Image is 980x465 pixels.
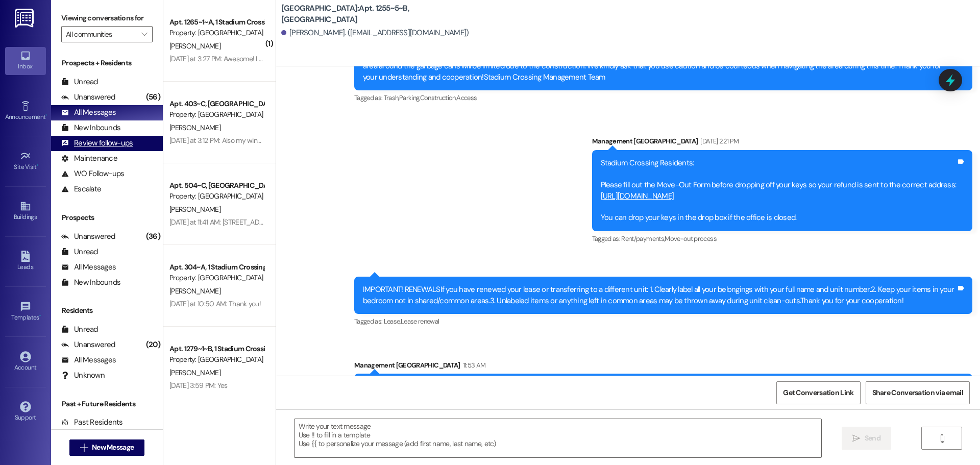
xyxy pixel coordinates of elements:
div: Apt. 403~C, [GEOGRAPHIC_DATA] [169,99,264,109]
span: [PERSON_NAME] [169,123,220,132]
div: [DATE] at 11:41 AM: [STREET_ADDRESS][PERSON_NAME] [169,217,332,227]
a: [URL][DOMAIN_NAME] [601,191,674,201]
div: WO Follow-ups [61,168,124,179]
b: [GEOGRAPHIC_DATA]: Apt. 1255~5~B, [GEOGRAPHIC_DATA] [281,3,485,25]
div: Prospects [51,212,163,223]
div: Maintenance [61,153,117,164]
img: ResiDesk Logo [15,9,36,28]
span: Construction , [420,93,457,102]
div: Unread [61,324,98,335]
span: Move-out process [665,234,717,243]
div: Unknown [61,370,105,381]
i:  [141,30,147,38]
div: All Messages [61,107,116,118]
div: Apt. 1279~1~B, 1 Stadium Crossing Guarantors [169,344,264,354]
a: Leads [5,248,46,275]
div: Apt. 304~A, 1 Stadium Crossing [169,262,264,273]
span: [PERSON_NAME] [169,205,220,214]
div: Past + Future Residents [51,399,163,409]
div: Past Residents [61,417,123,428]
div: Management [GEOGRAPHIC_DATA] [354,360,972,374]
div: Residents [51,305,163,316]
div: Unread [61,247,98,257]
span: Parking , [399,93,420,102]
div: (56) [143,89,163,105]
div: New Inbounds [61,277,120,288]
a: Buildings [5,198,46,225]
div: Unanswered [61,92,115,103]
a: Inbox [5,47,46,75]
span: Send [865,433,880,444]
span: [PERSON_NAME] [169,41,220,51]
div: Tagged as: [354,314,972,329]
i:  [852,434,860,443]
a: Site Visit • [5,148,46,175]
span: Share Conversation via email [872,387,963,398]
div: Tagged as: [354,90,972,105]
span: • [37,162,38,169]
div: Unanswered [61,339,115,350]
span: Rent/payments , [621,234,665,243]
div: Apt. 1265~1~A, 1 Stadium Crossing [169,17,264,28]
div: New Inbounds [61,123,120,133]
div: Stadium Crossing Residents: Please fill out the Move-Out Form before dropping off your keys so yo... [601,158,957,224]
div: Review follow-ups [61,138,133,149]
span: Trash , [384,93,399,102]
div: IMPORTANT! RENEWALSIf you have renewed your lease or transferring to a different unit: 1. Clearly... [363,284,956,306]
div: Management [GEOGRAPHIC_DATA] [592,136,973,150]
div: All Messages [61,355,116,365]
a: Templates • [5,298,46,326]
div: [DATE] 3:59 PM: Yes [169,381,228,390]
i:  [938,434,946,443]
div: Property: [GEOGRAPHIC_DATA] [169,273,264,283]
span: • [39,312,41,320]
div: Hello Stadium Crossing Residents! Please be advised that asphalt work will be taking place in fro... [363,50,956,83]
div: Escalate [61,184,101,194]
div: [DATE] at 3:12 PM: Also my window crown thing at the top fell off on the first couple months and ... [169,136,551,145]
span: New Message [92,442,134,453]
div: Tagged as: [592,231,973,246]
span: Access [456,93,477,102]
span: Lease renewal [401,317,439,326]
span: Lease , [384,317,401,326]
div: Property: [GEOGRAPHIC_DATA] [169,354,264,365]
div: Property: [GEOGRAPHIC_DATA] [169,191,264,202]
div: (36) [143,229,163,244]
label: Viewing conversations for [61,10,153,26]
span: [PERSON_NAME] [169,286,220,296]
div: All Messages [61,262,116,273]
button: Get Conversation Link [776,381,860,404]
div: [DATE] at 3:27 PM: Awesome! I can totally do that! [169,54,314,63]
span: Get Conversation Link [783,387,853,398]
span: [PERSON_NAME] [169,368,220,377]
div: [PERSON_NAME]. ([EMAIL_ADDRESS][DOMAIN_NAME]) [281,28,469,38]
div: Unread [61,77,98,87]
button: Send [842,427,891,450]
div: Property: [GEOGRAPHIC_DATA] [169,28,264,38]
input: All communities [66,26,136,42]
i:  [80,444,88,452]
a: Account [5,348,46,376]
button: Share Conversation via email [866,381,970,404]
button: New Message [69,439,145,456]
div: 11:53 AM [460,360,486,371]
div: (20) [143,337,163,353]
div: Prospects + Residents [51,58,163,68]
div: [DATE] at 10:50 AM: Thank you! [169,299,261,308]
a: Support [5,398,46,426]
span: • [45,112,47,119]
div: Property: [GEOGRAPHIC_DATA] [169,109,264,120]
div: Unanswered [61,231,115,242]
div: Apt. 504~C, [GEOGRAPHIC_DATA] [169,180,264,191]
div: [DATE] 2:21 PM [698,136,739,146]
